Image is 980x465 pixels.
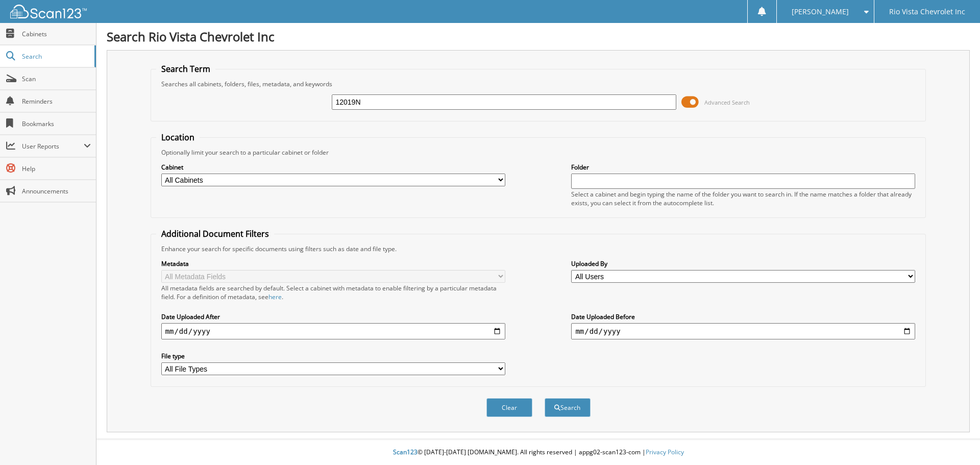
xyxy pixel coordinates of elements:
span: Search [22,52,89,61]
label: File type [161,352,505,360]
legend: Location [156,132,200,143]
button: Clear [486,398,532,417]
span: Announcements [22,187,91,195]
input: start [161,323,505,339]
iframe: Chat Widget [929,416,980,465]
legend: Search Term [156,63,215,75]
span: Scan [22,75,91,83]
span: Bookmarks [22,119,91,128]
span: Cabinets [22,30,91,38]
label: Date Uploaded After [161,312,505,321]
div: All metadata fields are searched by default. Select a cabinet with metadata to enable filtering b... [161,284,505,301]
button: Search [545,398,591,417]
span: Scan123 [393,448,418,456]
label: Cabinet [161,163,505,172]
span: Advanced Search [704,99,750,106]
h1: Search Rio Vista Chevrolet Inc [107,28,970,45]
label: Date Uploaded Before [571,312,915,321]
span: Rio Vista Chevrolet Inc [889,9,965,15]
legend: Additional Document Filters [156,228,274,239]
span: User Reports [22,142,84,151]
label: Folder [571,163,915,172]
label: Metadata [161,259,505,268]
div: Searches all cabinets, folders, files, metadata, and keywords [156,80,921,88]
a: Privacy Policy [646,448,684,456]
div: © [DATE]-[DATE] [DOMAIN_NAME]. All rights reserved | appg02-scan123-com | [96,440,980,465]
a: here [268,292,282,301]
div: Optionally limit your search to a particular cabinet or folder [156,148,921,157]
div: Select a cabinet and begin typing the name of the folder you want to search in. If the name match... [571,190,915,207]
img: scan123-logo-white.svg [10,5,87,18]
input: end [571,323,915,339]
label: Uploaded By [571,259,915,268]
div: Enhance your search for specific documents using filters such as date and file type. [156,244,921,253]
span: Help [22,164,91,173]
span: [PERSON_NAME] [792,9,849,15]
span: Reminders [22,97,91,106]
